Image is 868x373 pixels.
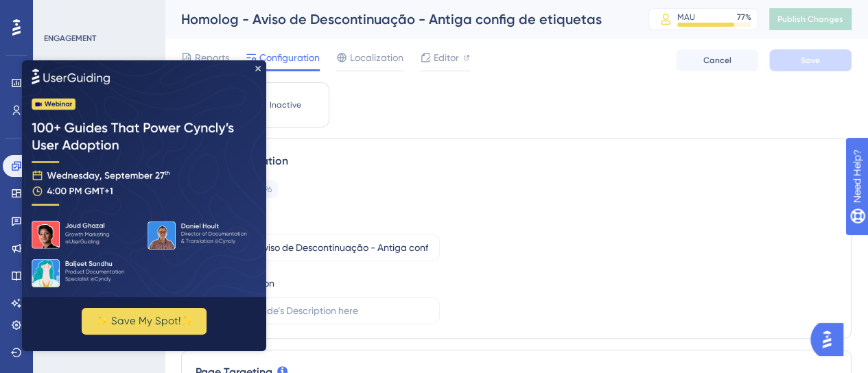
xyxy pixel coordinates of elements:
span: Cancel [703,55,731,66]
button: Cancel [676,49,758,71]
input: Type your Guide’s Name here [207,240,428,255]
span: Editor [434,49,459,66]
div: MAU [677,12,695,23]
span: Reports [195,49,229,66]
button: Publish Changes [769,8,852,30]
div: ENGAGEMENT [44,33,96,44]
span: Configuration [259,49,320,66]
span: Need Help? [32,3,86,20]
div: 77 % [737,12,751,23]
iframe: UserGuiding AI Assistant Launcher [810,319,852,360]
div: Homolog - Aviso de Descontinuação - Antiga config de etiquetas [181,10,614,29]
span: Save [801,55,820,66]
input: Type your Guide’s Description here [207,303,428,318]
div: Close Preview [233,5,239,11]
button: ✨ Save My Spot!✨ [60,248,185,274]
span: Localization [350,49,403,66]
div: Guide Information [196,153,837,169]
button: Save [769,49,852,71]
span: Publish Changes [777,14,843,25]
span: Inactive [270,99,301,110]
